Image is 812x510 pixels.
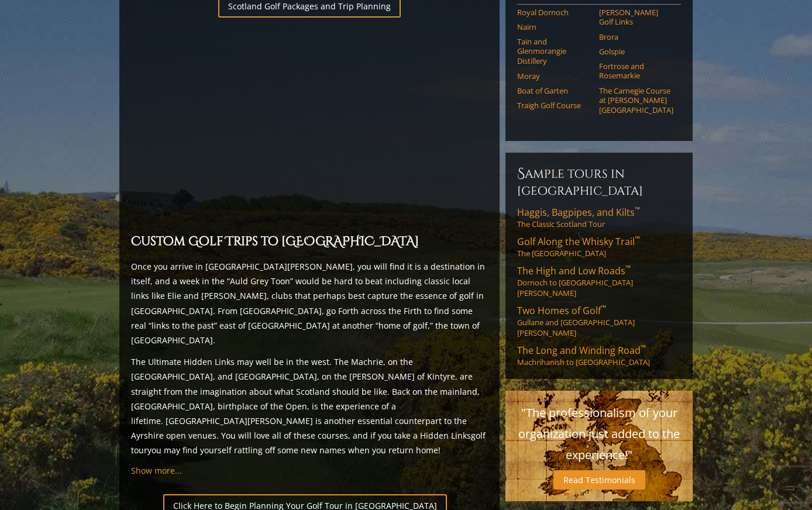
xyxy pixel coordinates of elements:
[131,465,182,476] a: Show more...
[517,22,591,32] a: Nairn
[131,25,488,225] iframe: Sir-Nick-favorite-Open-Rota-Venues
[517,304,681,338] a: Two Homes of Golf™Gullane and [GEOGRAPHIC_DATA][PERSON_NAME]
[517,344,646,357] span: The Long and Winding Road
[553,470,645,490] a: Read Testimonials
[517,101,591,110] a: Traigh Golf Course
[517,264,681,298] a: The High and Low Roads™Dornoch to [GEOGRAPHIC_DATA][PERSON_NAME]
[625,263,631,273] sup: ™
[635,234,640,244] sup: ™
[635,205,640,215] sup: ™
[517,164,681,199] h6: Sample Tours in [GEOGRAPHIC_DATA]
[131,259,488,347] p: Once you arrive in [GEOGRAPHIC_DATA][PERSON_NAME], you will find it is a destination in itself, a...
[517,235,640,248] span: Golf Along the Whisky Trail
[517,304,606,317] span: Two Homes of Golf
[517,264,631,277] span: The High and Low Roads
[517,37,591,66] a: Tain and Glenmorangie Distillery
[131,354,488,457] p: The Ultimate Hidden Links may well be in the west. The Machrie, on the [GEOGRAPHIC_DATA], and [GE...
[599,86,673,115] a: The Carnegie Course at [PERSON_NAME][GEOGRAPHIC_DATA]
[517,8,591,17] a: Royal Dornoch
[517,206,640,219] span: Haggis, Bagpipes, and Kilts
[601,303,606,313] sup: ™
[599,61,673,81] a: Fortrose and Rosemarkie
[599,47,673,56] a: Golspie
[131,232,488,252] h2: Custom Golf Trips to [GEOGRAPHIC_DATA]
[517,235,681,259] a: Golf Along the Whisky Trail™The [GEOGRAPHIC_DATA]
[517,344,681,367] a: The Long and Winding Road™Machrihanish to [GEOGRAPHIC_DATA]
[599,8,673,27] a: [PERSON_NAME] Golf Links
[517,71,591,81] a: Moray
[599,32,673,42] a: Brora
[641,343,646,353] sup: ™
[517,86,591,95] a: Boat of Garten
[517,402,681,466] p: "The professionalism of your organization just added to the experience!"
[517,206,681,229] a: Haggis, Bagpipes, and Kilts™The Classic Scotland Tour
